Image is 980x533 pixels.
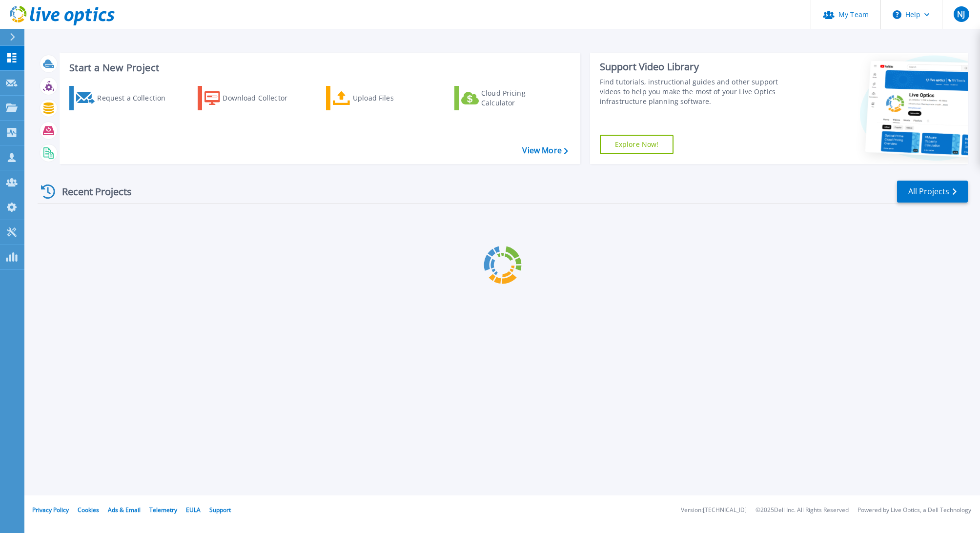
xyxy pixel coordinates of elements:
[78,506,99,514] a: Cookies
[32,506,69,514] a: Privacy Policy
[108,506,141,514] a: Ads & Email
[681,507,747,513] li: Version: [TECHNICAL_ID]
[326,86,435,110] a: Upload Files
[600,61,793,73] div: Support Video Library
[600,135,674,154] a: Explore Now!
[454,86,563,110] a: Cloud Pricing Calculator
[209,506,231,514] a: Support
[69,62,568,73] h3: Start a New Project
[223,88,301,108] div: Download Collector
[600,77,793,106] div: Find tutorials, instructional guides and other support videos to help you make the most of your L...
[97,88,175,108] div: Request a Collection
[149,506,177,514] a: Telemetry
[186,506,201,514] a: EULA
[755,507,849,513] li: © 2025 Dell Inc. All Rights Reserved
[957,10,965,18] span: NJ
[481,88,559,108] div: Cloud Pricing Calculator
[353,88,431,108] div: Upload Files
[897,181,968,203] a: All Projects
[522,146,568,155] a: View More
[857,507,971,513] li: Powered by Live Optics, a Dell Technology
[69,86,178,110] a: Request a Collection
[198,86,306,110] a: Download Collector
[38,180,145,204] div: Recent Projects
